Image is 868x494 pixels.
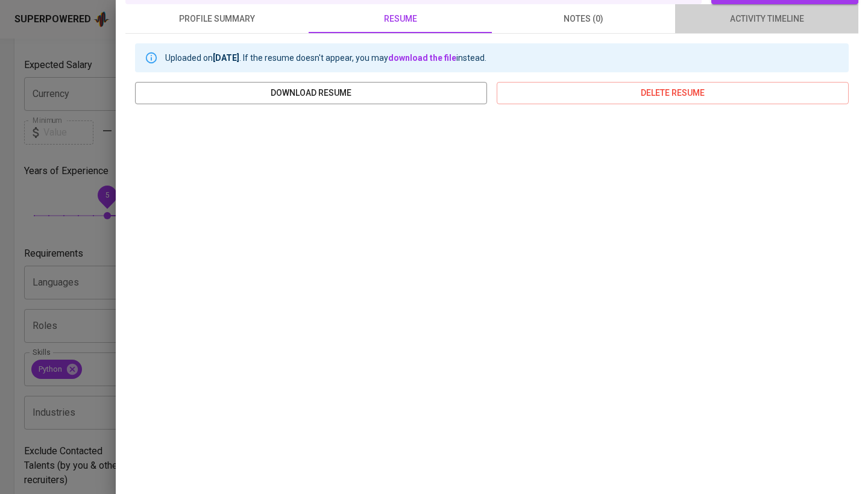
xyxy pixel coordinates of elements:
[135,82,487,104] button: download resume
[497,82,849,104] button: delete resume
[499,11,668,27] span: notes (0)
[145,86,477,101] span: download resume
[213,53,239,63] b: [DATE]
[682,11,851,27] span: activity timeline
[506,86,839,101] span: delete resume
[135,114,849,475] iframe: 63fbd275c5b128b18873e7fcd57bebbf.pdf
[165,47,486,69] div: Uploaded on . If the resume doesn't appear, you may instead.
[316,11,485,27] span: resume
[388,53,456,63] a: download the file
[133,11,301,27] span: profile summary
